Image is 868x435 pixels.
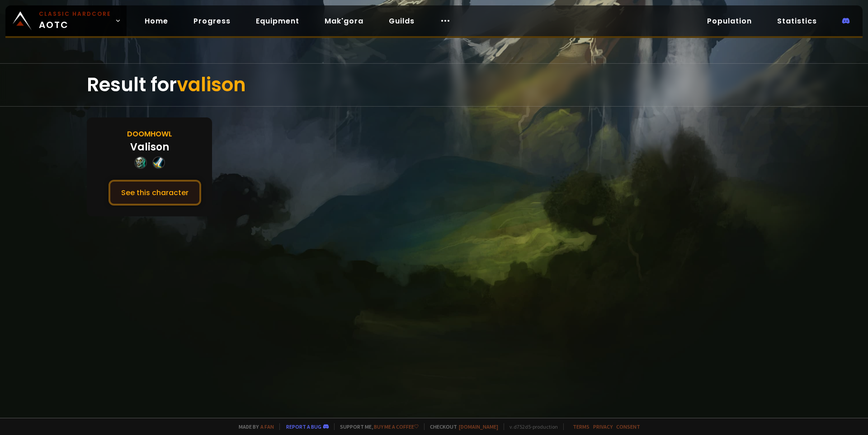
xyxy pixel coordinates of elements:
a: Home [137,12,175,30]
a: Population [700,12,759,30]
a: Mak'gora [317,12,371,30]
div: Doomhowl [127,128,172,140]
span: Checkout [424,423,498,430]
span: v. d752d5 - production [504,423,558,430]
a: Consent [616,423,640,430]
span: valison [177,71,246,98]
span: Support me, [334,423,419,430]
a: Report a bug [286,423,321,430]
div: Valison [130,140,169,154]
span: AOTC [39,10,111,32]
a: Progress [186,12,238,30]
button: See this character [108,180,201,206]
a: Classic HardcoreAOTC [5,5,127,36]
a: Statistics [770,12,824,30]
a: a fan [260,423,274,430]
a: Privacy [593,423,613,430]
div: Result for [87,64,781,106]
span: Made by [233,423,274,430]
a: Guilds [382,12,422,30]
a: Buy me a coffee [374,423,419,430]
a: Equipment [249,12,307,30]
small: Classic Hardcore [39,10,111,18]
a: Terms [573,423,590,430]
a: [DOMAIN_NAME] [459,423,498,430]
